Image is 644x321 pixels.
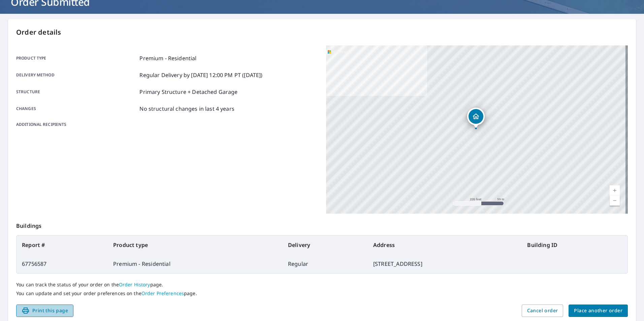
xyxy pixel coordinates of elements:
[610,185,620,195] a: Current Level 17, Zoom In
[16,121,137,128] p: Additional recipients
[610,195,620,206] a: Current Level 17, Zoom Out
[574,307,622,315] span: Place another order
[119,281,150,288] a: Order History
[16,27,628,37] p: Order details
[569,305,628,317] button: Place another order
[467,108,485,129] div: Dropped pin, building 1, Residential property, 229 SIGNAL HILL CRT SW CALGARY AB T3H2G8
[16,105,137,113] p: Changes
[16,54,137,62] p: Product type
[139,54,196,62] p: Premium - Residential
[527,307,558,315] span: Cancel order
[17,236,108,254] th: Report #
[22,307,68,315] span: Print this page
[16,88,137,96] p: Structure
[368,236,522,254] th: Address
[16,214,628,235] p: Buildings
[139,88,237,96] p: Primary Structure + Detached Garage
[368,254,522,273] td: [STREET_ADDRESS]
[283,236,368,254] th: Delivery
[17,254,108,273] td: 67756587
[108,254,283,273] td: Premium - Residential
[141,290,184,296] a: Order Preferences
[16,290,628,296] p: You can update and set your order preferences on the page.
[522,236,627,254] th: Building ID
[16,305,73,317] button: Print this page
[139,71,262,79] p: Regular Delivery by [DATE] 12:00 PM PT ([DATE])
[522,305,563,317] button: Cancel order
[16,282,628,288] p: You can track the status of your order on the page.
[139,105,234,113] p: No structural changes in last 4 years
[108,236,283,254] th: Product type
[16,71,137,79] p: Delivery method
[283,254,368,273] td: Regular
